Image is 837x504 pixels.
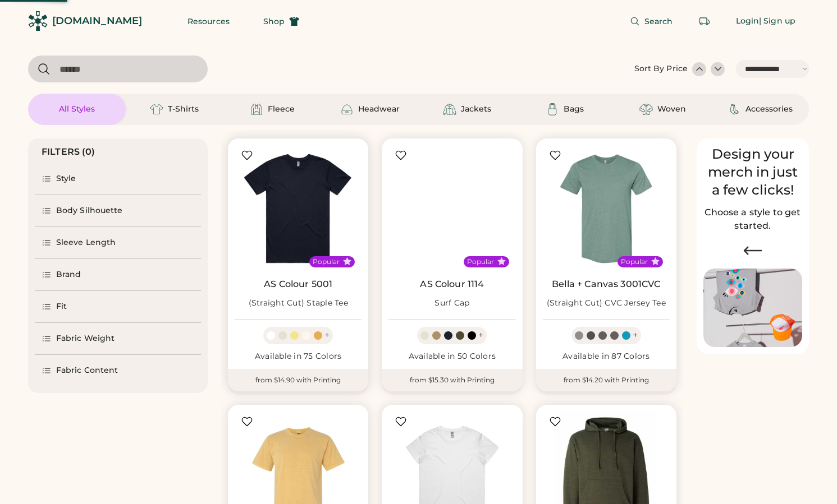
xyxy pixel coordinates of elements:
[235,351,362,362] div: Available in 75 Colors
[443,103,456,116] img: Jackets Icon
[644,17,673,25] span: Search
[461,104,491,115] div: Jackets
[56,333,115,344] div: Fabric Weight
[634,63,688,75] div: Sort By Price
[728,103,741,116] img: Accessories Icon
[343,257,351,266] button: Popular Style
[543,351,670,362] div: Available in 87 Colors
[388,351,515,362] div: Available in 50 Colors
[621,257,648,266] div: Popular
[235,145,362,272] img: AS Colour 5001 (Straight Cut) Staple Tee
[703,269,802,348] img: Image of Lisa Congdon Eye Print on T-Shirt and Hat
[657,104,686,115] div: Woven
[564,104,584,115] div: Bags
[250,10,313,33] button: Shop
[56,205,123,216] div: Body Silhouette
[263,17,285,25] span: Shop
[420,279,484,290] a: AS Colour 1114
[736,16,760,27] div: Login
[174,10,243,33] button: Resources
[388,145,515,272] img: AS Colour 1114 Surf Cap
[382,369,522,391] div: from $15.30 with Printing
[28,11,48,31] img: Rendered Logo - Screens
[59,104,95,115] div: All Styles
[250,103,263,116] img: Fleece Icon
[703,206,802,233] h2: Choose a style to get started.
[228,369,368,391] div: from $14.90 with Printing
[264,279,332,290] a: AS Colour 5001
[651,257,660,266] button: Popular Style
[546,103,559,116] img: Bags Icon
[693,10,716,33] button: Retrieve an order
[478,329,483,341] div: +
[56,269,81,280] div: Brand
[703,145,802,199] div: Design your merch in just a few clicks!
[42,145,95,159] div: FILTERS (0)
[56,173,76,184] div: Style
[497,257,506,266] button: Popular Style
[358,104,400,115] div: Headwear
[168,104,199,115] div: T-Shirts
[52,14,142,28] div: [DOMAIN_NAME]
[150,103,163,116] img: T-Shirts Icon
[434,298,469,309] div: Surf Cap
[268,104,295,115] div: Fleece
[56,365,118,376] div: Fabric Content
[745,104,793,115] div: Accessories
[633,329,638,341] div: +
[56,301,67,312] div: Fit
[616,10,687,33] button: Search
[639,103,653,116] img: Woven Icon
[340,103,354,116] img: Headwear Icon
[552,279,660,290] a: Bella + Canvas 3001CVC
[547,298,666,309] div: (Straight Cut) CVC Jersey Tee
[324,329,330,341] div: +
[249,298,348,309] div: (Straight Cut) Staple Tee
[536,369,676,391] div: from $14.20 with Printing
[759,16,795,27] div: | Sign up
[543,145,670,272] img: BELLA + CANVAS 3001CVC (Straight Cut) CVC Jersey Tee
[467,257,494,266] div: Popular
[313,257,340,266] div: Popular
[56,237,116,248] div: Sleeve Length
